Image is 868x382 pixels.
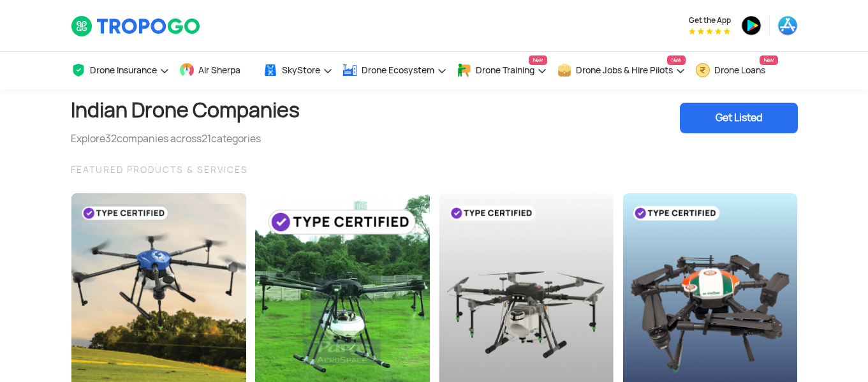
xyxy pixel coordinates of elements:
[689,28,730,34] img: App Raking
[362,65,434,75] span: Drone Ecosystem
[71,162,798,177] div: FEATURED PRODUCTS & SERVICES
[202,132,211,145] span: 21
[342,52,447,89] a: Drone Ecosystem
[760,55,778,65] span: New
[198,65,240,75] span: Air Sherpa
[179,52,253,89] a: Air Sherpa
[695,52,778,89] a: Drone LoansNew
[777,15,798,36] img: ic_appstore.png
[457,52,547,89] a: Drone TrainingNew
[71,131,300,147] div: Explore companies across categories
[476,65,534,75] span: Drone Training
[557,52,686,89] a: Drone Jobs & Hire PilotsNew
[71,15,202,37] img: TropoGo Logo
[282,65,320,75] span: SkyStore
[90,65,157,75] span: Drone Insurance
[71,89,300,131] h1: Indian Drone Companies
[667,55,686,65] span: New
[741,15,761,36] img: ic_playstore.png
[263,52,333,89] a: SkyStore
[71,52,170,89] a: Drone Insurance
[529,55,547,65] span: New
[714,65,765,75] span: Drone Loans
[689,15,731,26] span: Get the App
[105,132,117,145] span: 32
[576,65,673,75] span: Drone Jobs & Hire Pilots
[680,103,798,133] div: Get Listed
